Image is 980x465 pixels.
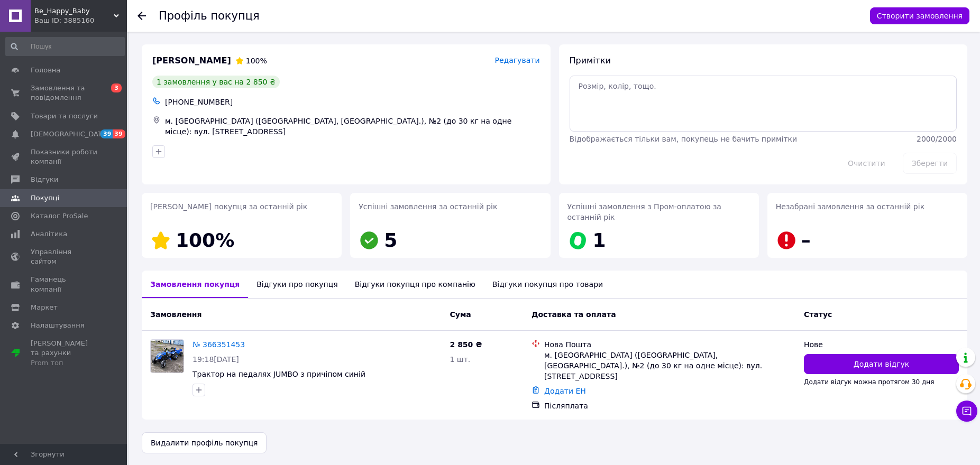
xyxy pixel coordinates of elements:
div: 1 замовлення у вас на 2 850 ₴ [152,76,280,88]
span: 2000 / 2000 [917,135,957,143]
div: Відгуки покупця про компанію [346,271,484,298]
span: Be_Happy_Baby [34,6,114,16]
span: Показники роботи компанії [31,147,98,166]
button: Чат з покупцем [956,401,977,422]
span: Аналітика [31,229,67,239]
button: Видалити профіль покупця [142,432,267,453]
div: Повернутися назад [138,11,146,21]
span: 39 [113,129,125,138]
span: 100% [176,229,234,251]
span: Відгуки [31,175,58,184]
span: – [801,229,811,251]
div: Prom топ [31,358,98,368]
span: Гаманець компанії [31,275,98,294]
span: Маркет [31,303,58,312]
div: Відгуки про покупця [248,271,346,298]
span: Відображається тільки вам, покупець не бачить примітки [570,135,798,143]
span: 100% [246,57,267,65]
span: Незабрані замовлення за останній рік [776,202,924,211]
a: Трактор на педалях JUMBO з причіпом синій [193,370,365,378]
div: Післяплата [544,401,795,411]
span: Замовлення [150,310,202,319]
div: м. [GEOGRAPHIC_DATA] ([GEOGRAPHIC_DATA], [GEOGRAPHIC_DATA].), №2 (до 30 кг на одне місце): вул. [... [163,114,542,139]
span: Замовлення та повідомлення [31,83,98,103]
span: Управління сайтом [31,247,98,266]
a: Фото товару [150,339,184,373]
span: [PERSON_NAME] покупця за останній рік [150,202,307,211]
span: Cума [450,310,471,319]
span: Покупці [31,193,59,203]
span: Додати відгук можна протягом 30 дня [804,378,934,386]
span: 5 [384,229,397,251]
span: Доставка та оплата [532,310,616,319]
span: Налаштування [31,321,85,330]
span: Примітки [570,55,611,66]
div: Нова Пошта [544,339,795,350]
h1: Профіль покупця [159,10,260,22]
input: Пошук [5,37,125,56]
span: Додати відгук [854,359,909,369]
span: 39 [100,129,113,138]
span: Каталог ProSale [31,211,88,221]
span: [DEMOGRAPHIC_DATA] [31,129,109,139]
span: Успішні замовлення з Пром-оплатою за останній рік [567,202,721,221]
span: 2 850 ₴ [450,340,482,349]
div: Нове [804,339,959,350]
button: Створити замовлення [870,7,969,24]
span: [PERSON_NAME] [152,55,231,67]
a: № 366351453 [193,340,245,349]
span: Товари та послуги [31,111,98,121]
a: Додати ЕН [544,387,586,395]
span: 19:18[DATE] [193,355,239,364]
span: Успішні замовлення за останній рік [359,202,497,211]
div: Ваш ID: 3885160 [34,16,127,25]
span: 1 шт. [450,355,471,364]
div: Відгуки покупця про товари [484,271,611,298]
span: Головна [31,66,60,75]
span: 3 [111,83,122,92]
span: Редагувати [494,56,539,64]
button: Додати відгук [804,354,959,374]
div: м. [GEOGRAPHIC_DATA] ([GEOGRAPHIC_DATA], [GEOGRAPHIC_DATA].), №2 (до 30 кг на одне місце): вул. [... [544,350,795,382]
img: Фото товару [151,340,184,373]
div: [PHONE_NUMBER] [163,95,542,109]
span: 1 [593,229,606,251]
span: [PERSON_NAME] та рахунки [31,339,98,368]
span: Статус [804,310,832,319]
div: Замовлення покупця [142,271,248,298]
